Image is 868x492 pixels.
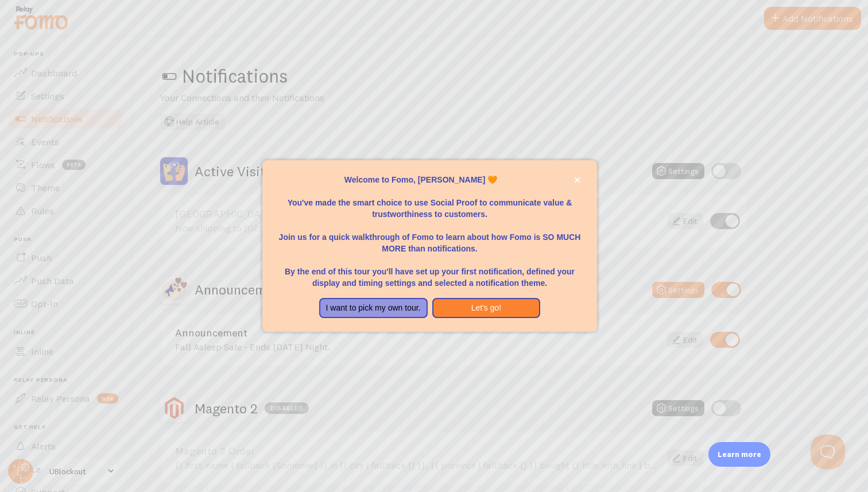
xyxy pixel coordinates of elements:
p: By the end of this tour you'll have set up your first notification, defined your display and timi... [276,254,583,289]
div: Learn more [708,442,770,467]
button: Let's go! [432,298,541,319]
button: close, [571,174,583,186]
p: Join us for a quick walkthrough of Fomo to learn about how Fomo is SO MUCH MORE than notifications. [276,220,583,254]
p: Welcome to Fomo, [PERSON_NAME] 🧡 [276,174,583,185]
p: You've made the smart choice to use Social Proof to communicate value & trustworthiness to custom... [276,185,583,220]
p: Learn more [718,449,761,460]
div: Welcome to Fomo, Josh Boorman 🧡You&amp;#39;ve made the smart choice to use Social Proof to commun... [262,160,597,332]
button: I want to pick my own tour. [319,298,428,319]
